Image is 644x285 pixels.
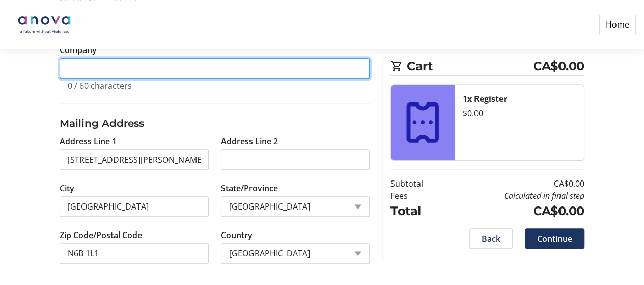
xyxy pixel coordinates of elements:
input: Address [60,149,208,170]
img: Anova: A Future Without Violence's Logo [8,4,80,45]
button: Back [469,228,513,249]
span: Continue [537,232,572,245]
label: City [60,182,74,194]
label: Zip Code/Postal Code [60,229,142,241]
input: Zip or Postal Code [60,243,208,264]
span: CA$0.00 [533,57,584,75]
button: Continue [525,228,584,249]
label: Address Line 2 [221,135,278,147]
label: State/Province [221,182,278,194]
td: CA$0.00 [446,202,584,220]
td: Fees [390,190,446,202]
span: Cart [407,57,533,75]
div: $0.00 [463,107,576,119]
td: Total [390,202,446,220]
td: CA$0.00 [446,177,584,190]
label: Country [221,229,253,241]
span: Back [482,232,500,245]
input: City [60,196,208,217]
strong: 1x Register [463,93,507,105]
h3: Mailing Address [60,116,370,131]
label: Company [60,44,97,56]
tr-character-limit: 0 / 60 characters [68,80,132,91]
label: Address Line 1 [60,135,117,147]
td: Calculated in final step [446,190,584,202]
a: Home [599,15,636,34]
td: Subtotal [390,177,446,190]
